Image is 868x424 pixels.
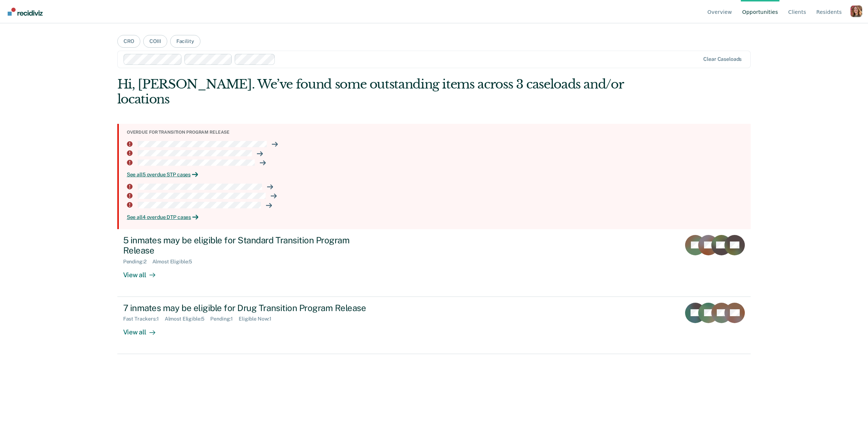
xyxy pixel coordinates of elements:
[8,8,43,16] img: Recidiviz
[123,303,379,313] div: 7 inmates may be eligible for Drug Transition Program Release
[152,259,198,265] div: Almost Eligible : 5
[123,316,165,322] div: Fast Trackers : 1
[127,172,745,178] div: See all 5 overdue STP cases
[123,322,164,336] div: View all
[165,316,211,322] div: Almost Eligible : 5
[127,130,745,135] div: Overdue for transition program release
[170,35,200,48] button: Facility
[127,214,745,220] div: See all 4 overdue DTP cases
[239,316,277,322] div: Eligible Now : 1
[127,172,745,178] a: See all5 overdue STP cases
[117,297,751,354] a: 7 inmates may be eligible for Drug Transition Program ReleaseFast Trackers:1Almost Eligible:5Pend...
[123,235,379,256] div: 5 inmates may be eligible for Standard Transition Program Release
[117,35,141,48] button: CRO
[703,56,742,62] div: Clear caseloads
[123,259,152,265] div: Pending : 2
[117,229,751,297] a: 5 inmates may be eligible for Standard Transition Program ReleasePending:2Almost Eligible:5View all
[127,214,745,220] a: See all4 overdue DTP cases
[851,5,862,17] button: Profile dropdown button
[210,316,239,322] div: Pending : 1
[117,77,624,107] div: Hi, [PERSON_NAME]. We’ve found some outstanding items across 3 caseloads and/or locations
[123,265,164,279] div: View all
[143,35,167,48] button: COIII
